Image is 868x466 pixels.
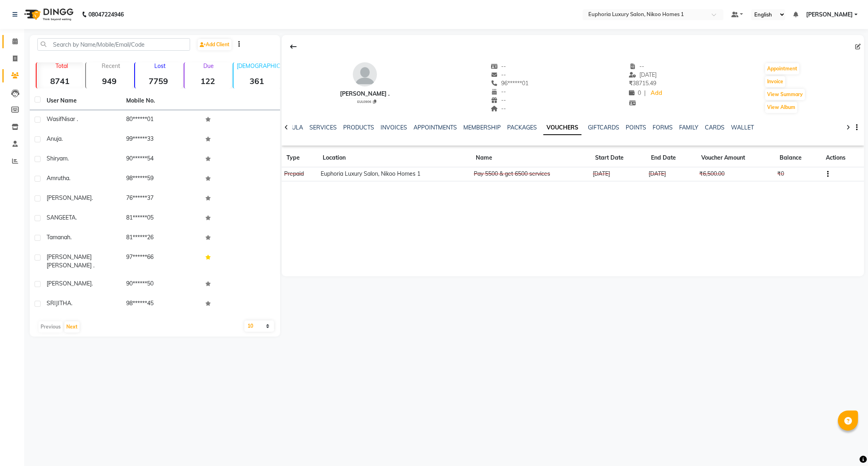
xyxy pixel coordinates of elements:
[765,102,797,113] button: View Album
[381,124,407,131] a: INVOICES
[62,115,78,123] span: Nisar .
[64,321,80,333] button: Next
[646,149,697,167] th: End Date
[507,124,537,131] a: PACKAGES
[47,253,92,261] span: [PERSON_NAME]
[309,124,337,131] a: SERVICES
[491,105,506,112] span: --
[89,62,133,70] p: Recent
[644,89,646,97] span: |
[590,167,646,181] td: [DATE]
[629,89,641,96] span: 0
[318,149,471,167] th: Location
[47,262,94,269] span: [PERSON_NAME] .
[37,76,84,86] strong: 8741
[70,234,72,241] span: .
[42,92,121,110] th: User Name
[47,194,92,201] span: [PERSON_NAME]
[198,39,231,50] a: Add Client
[47,115,62,123] span: Wasif
[285,39,302,54] div: Back to Client
[76,214,77,221] span: .
[92,194,93,201] span: .
[318,167,471,181] td: Euphoria Luxury Salon, Nikoo Homes 1
[233,76,280,86] strong: 361
[629,71,657,78] span: [DATE]
[679,124,698,131] a: FAMILY
[47,174,69,182] span: Amrutha
[806,10,853,19] span: [PERSON_NAME]
[37,38,190,51] input: Search by Name/Mobile/Email/Code
[343,124,374,131] a: PRODUCTS
[186,62,231,70] p: Due
[47,214,76,221] span: SANGEETA
[282,167,318,181] td: Prepaid
[471,149,590,167] th: Name
[463,124,501,131] a: MEMBERSHIP
[47,155,68,162] span: Shiryam
[696,149,774,167] th: Voucher Amount
[646,167,697,181] td: [DATE]
[414,124,457,131] a: APPOINTMENTS
[491,63,506,70] span: --
[20,3,76,26] img: logo
[237,62,280,70] p: [DEMOGRAPHIC_DATA]
[61,135,63,142] span: .
[775,149,821,167] th: Balance
[88,3,124,26] b: 08047224946
[138,62,182,70] p: Lost
[135,76,182,86] strong: 7759
[821,149,864,167] th: Actions
[47,280,92,287] span: [PERSON_NAME]
[705,124,725,131] a: CARDS
[491,96,506,104] span: --
[629,80,633,87] span: ₹
[543,121,581,135] a: VOUCHERS
[71,300,72,307] span: .
[731,124,754,131] a: WALLET
[343,99,390,104] div: EUL0906
[491,88,506,95] span: --
[40,62,84,70] p: Total
[69,174,70,182] span: .
[765,89,805,100] button: View Summary
[47,234,70,241] span: Tamanah
[775,167,821,181] td: ₹0
[121,92,201,110] th: Mobile No.
[47,135,61,142] span: Anuja
[471,167,590,181] td: Pay 5500 & get 6500 services
[491,71,506,78] span: --
[765,76,785,87] button: Invoice
[653,124,673,131] a: FORMS
[68,155,69,162] span: .
[86,76,133,86] strong: 949
[696,167,774,181] td: ₹6,500.00
[590,149,646,167] th: Start Date
[282,149,318,167] th: Type
[626,124,646,131] a: POINTS
[629,80,656,87] span: 38715.49
[353,62,377,86] img: avatar
[184,76,231,86] strong: 122
[649,88,663,99] a: Add
[629,63,644,70] span: --
[340,90,390,98] div: [PERSON_NAME] .
[588,124,619,131] a: GIFTCARDS
[92,280,93,287] span: .
[765,63,799,74] button: Appointment
[47,300,71,307] span: SRIJITHA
